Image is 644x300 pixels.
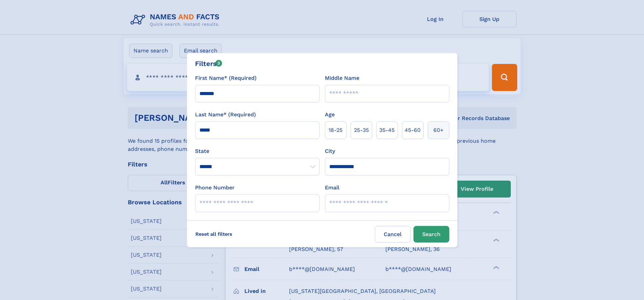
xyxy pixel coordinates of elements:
label: Reset all filters [191,226,237,242]
label: Cancel [375,226,411,243]
span: 35‑45 [379,126,395,134]
label: Email [325,184,339,192]
span: 25‑35 [354,126,369,134]
label: Age [325,111,335,119]
span: 18‑25 [329,126,342,134]
span: 45‑60 [405,126,421,134]
label: City [325,147,335,155]
span: 60+ [433,126,444,134]
label: State [195,147,319,155]
label: Middle Name [325,74,359,82]
label: First Name* (Required) [195,74,257,82]
button: Search [413,226,449,243]
div: Filters [195,59,222,69]
label: Last Name* (Required) [195,111,256,119]
label: Phone Number [195,184,235,192]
